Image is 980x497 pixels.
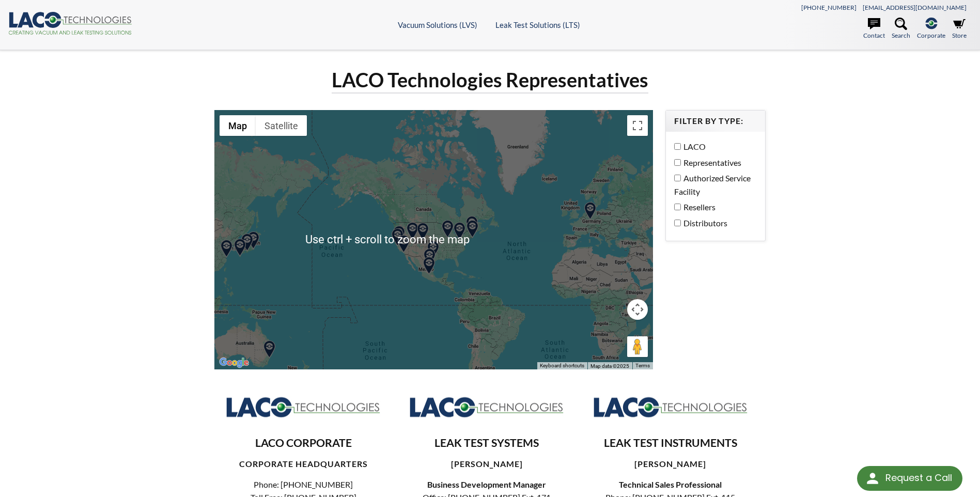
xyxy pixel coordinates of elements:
[590,363,629,369] span: Map data ©2025
[674,156,752,169] label: Representatives
[398,20,477,29] a: Vacuum Solutions (LVS)
[627,336,648,357] button: Drag Pegman onto the map to open Street View
[590,436,751,451] h3: LEAK TEST INSTRUMENTS
[409,396,564,418] img: Logo_LACO-TECH_hi-res.jpg
[674,172,752,198] label: Authorized Service Facility
[223,436,383,451] h3: LACO CORPORATE
[864,470,881,487] img: round button
[952,18,967,40] a: Store
[635,363,650,368] a: Terms (opens in new tab)
[674,216,752,230] label: Distributors
[627,115,648,136] button: Toggle fullscreen view
[593,396,748,418] img: Logo_LACO-TECH_hi-res.jpg
[857,466,962,491] div: Request a Call
[674,143,681,150] input: LACO
[674,220,681,226] input: Distributors
[332,67,648,94] h1: LACO Technologies Representatives
[674,116,757,127] h4: Filter by Type:
[801,4,857,11] a: [PHONE_NUMBER]
[863,18,885,40] a: Contact
[495,20,580,29] a: Leak Test Solutions (LTS)
[407,436,567,451] h3: LEAK TEST SYSTEMS
[674,175,681,181] input: Authorized Service Facility
[217,356,251,369] a: Open this area in Google Maps (opens a new window)
[217,356,251,369] img: Google
[627,299,648,320] button: Map camera controls
[917,30,945,40] span: Corporate
[634,459,706,469] strong: [PERSON_NAME]
[540,362,584,369] button: Keyboard shortcuts
[674,159,681,166] input: Representatives
[451,459,523,469] strong: [PERSON_NAME]
[674,204,681,210] input: Resellers
[226,396,381,418] img: Logo_LACO-TECH_hi-res.jpg
[674,200,752,214] label: Resellers
[256,115,307,136] button: Show satellite imagery
[619,479,722,489] strong: Technical Sales Professional
[674,140,752,153] label: LACO
[892,18,910,40] a: Search
[239,459,368,469] strong: CORPORATE HEADQUARTERS
[220,115,256,136] button: Show street map
[885,466,952,490] div: Request a Call
[863,4,967,11] a: [EMAIL_ADDRESS][DOMAIN_NAME]
[427,479,546,489] strong: Business Development Manager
